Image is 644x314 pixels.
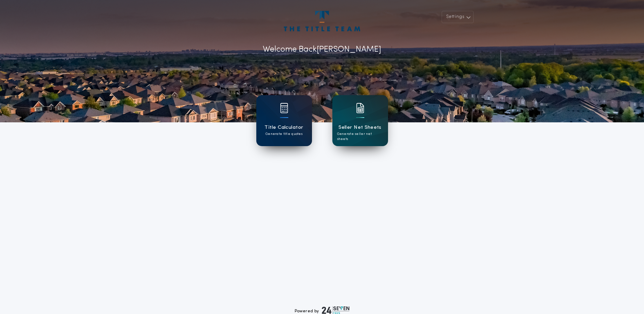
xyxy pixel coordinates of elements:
[263,43,381,56] p: Welcome Back [PERSON_NAME]
[265,132,302,137] p: Generate title quotes
[338,124,382,132] h1: Seller Net Sheets
[442,11,474,23] button: Settings
[332,95,388,146] a: card iconSeller Net SheetsGenerate seller net sheets
[280,103,288,113] img: card icon
[264,124,303,132] h1: Title Calculator
[337,132,383,142] p: Generate seller net sheets
[284,11,360,31] img: account-logo
[256,95,312,146] a: card iconTitle CalculatorGenerate title quotes
[356,103,364,113] img: card icon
